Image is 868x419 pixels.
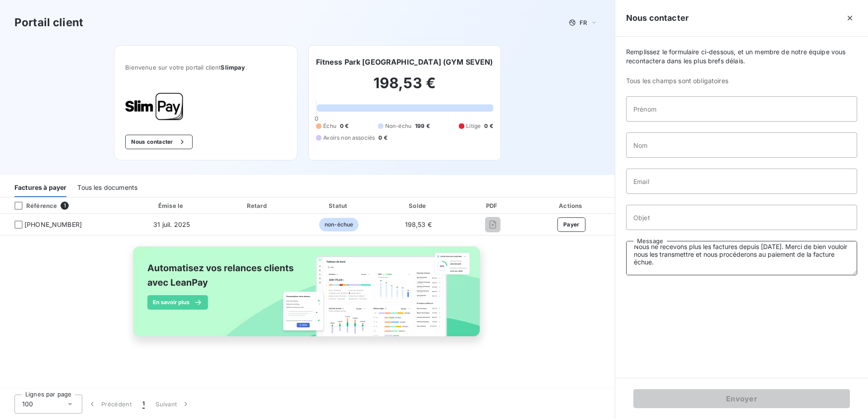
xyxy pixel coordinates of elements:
input: placeholder [626,169,857,194]
textarea: Bonjour, Nous ne recevons plus les factures depuis [DATE]. Merci de bien vouloir nous les transme... [626,241,857,275]
h5: Nous contacter [626,12,689,24]
span: 0 € [378,134,387,142]
span: Slimpay [221,64,245,71]
input: placeholder [626,96,857,122]
span: 0 [315,115,318,122]
span: [PHONE_NUMBER] [24,220,82,229]
div: Factures à payer [14,178,66,197]
span: non-échue [319,218,359,231]
span: Échu [323,122,336,130]
div: Émise le [129,201,215,210]
div: Retard [218,201,297,210]
div: PDF [459,201,526,210]
div: Référence [7,202,57,210]
span: 0 € [340,122,349,130]
h2: 198,53 € [316,74,493,101]
button: 1 [137,395,150,414]
span: 0 € [484,122,493,130]
div: Statut [301,201,377,210]
div: Actions [530,201,613,210]
span: 198,53 € [405,221,432,228]
span: Avoirs non associés [323,134,375,142]
button: Suivant [150,395,196,414]
div: Tous les documents [77,178,137,197]
button: Précédent [82,395,137,414]
h3: Portail client [14,14,83,31]
span: FR [580,19,587,26]
span: 199 € [415,122,430,130]
span: Litige [466,122,481,130]
span: 31 juil. 2025 [153,221,190,228]
span: Bienvenue sur votre portail client . [125,64,286,71]
input: placeholder [626,205,857,230]
div: Solde [381,201,456,210]
button: Payer [557,217,585,232]
span: 1 [142,400,145,409]
span: 100 [22,400,33,409]
img: banner [125,241,490,352]
span: 1 [61,202,69,210]
h6: Fitness Park [GEOGRAPHIC_DATA] (GYM SEVEN) [316,56,493,67]
span: Non-échu [385,122,411,130]
input: placeholder [626,132,857,158]
button: Nous contacter [125,135,192,149]
button: Envoyer [633,389,850,408]
span: Tous les champs sont obligatoires [626,76,857,85]
span: Remplissez le formulaire ci-dessous, et un membre de notre équipe vous recontactera dans les plus... [626,47,857,66]
img: Company logo [125,93,183,120]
